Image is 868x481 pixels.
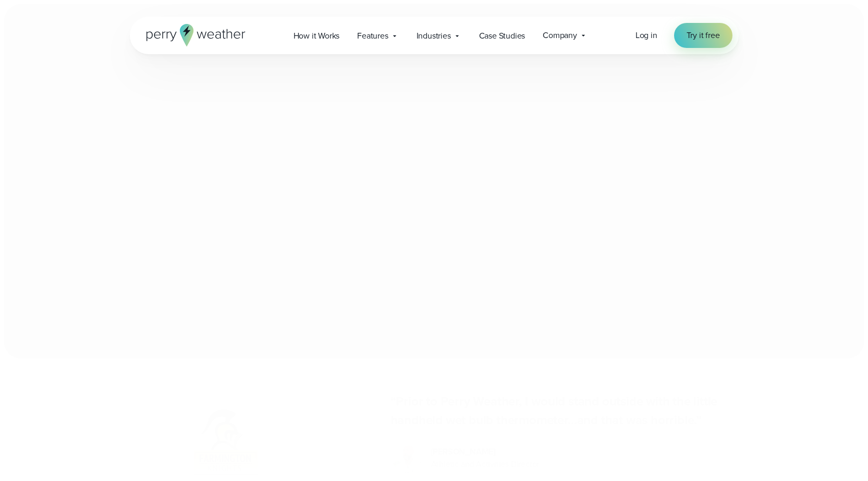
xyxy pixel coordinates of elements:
[294,30,340,42] span: How it Works
[285,25,349,46] a: How it Works
[417,30,451,42] span: Industries
[357,30,388,42] span: Features
[674,23,732,48] a: Try it free
[470,25,534,46] a: Case Studies
[635,29,657,42] a: Log in
[543,29,577,42] span: Company
[479,30,525,42] span: Case Studies
[687,29,720,42] span: Try it free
